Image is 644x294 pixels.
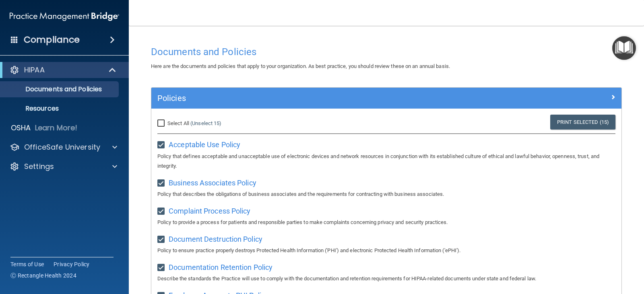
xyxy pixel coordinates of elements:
[35,123,78,133] p: Learn More!
[151,63,450,69] span: Here are the documents and policies that apply to your organization. As best practice, you should...
[10,65,117,75] a: HIPAA
[24,162,54,171] p: Settings
[157,92,615,105] a: Policies
[169,235,262,243] span: Document Destruction Policy
[157,189,615,199] p: Policy that describes the obligations of business associates and the requirements for contracting...
[10,142,117,152] a: OfficeSafe University
[157,218,615,227] p: Policy to provide a process for patients and responsible parties to make complaints concerning pr...
[612,36,636,60] button: Open Resource Center
[24,34,80,45] h4: Compliance
[550,115,615,130] a: Print Selected (15)
[10,8,119,25] img: PMB logo
[169,140,240,149] span: Acceptable Use Policy
[190,120,221,126] a: (Unselect 15)
[157,274,615,284] p: Describe the standards the Practice will use to comply with the documentation and retention requi...
[157,94,498,103] h5: Policies
[24,65,45,75] p: HIPAA
[10,271,76,280] span: Ⓒ Rectangle Health 2024
[5,85,115,93] p: Documents and Policies
[169,207,250,215] span: Complaint Process Policy
[24,142,100,152] p: OfficeSafe University
[11,123,31,133] p: OSHA
[157,120,167,127] input: Select All (Unselect 15)
[54,260,90,268] a: Privacy Policy
[169,179,256,187] span: Business Associates Policy
[151,47,622,57] h4: Documents and Policies
[5,105,115,113] p: Resources
[157,152,615,171] p: Policy that defines acceptable and unacceptable use of electronic devices and network resources i...
[169,263,272,271] span: Documentation Retention Policy
[167,120,189,126] span: Select All
[157,246,615,255] p: Policy to ensure practice properly destroys Protected Health Information ('PHI') and electronic P...
[10,162,117,171] a: Settings
[10,260,44,268] a: Terms of Use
